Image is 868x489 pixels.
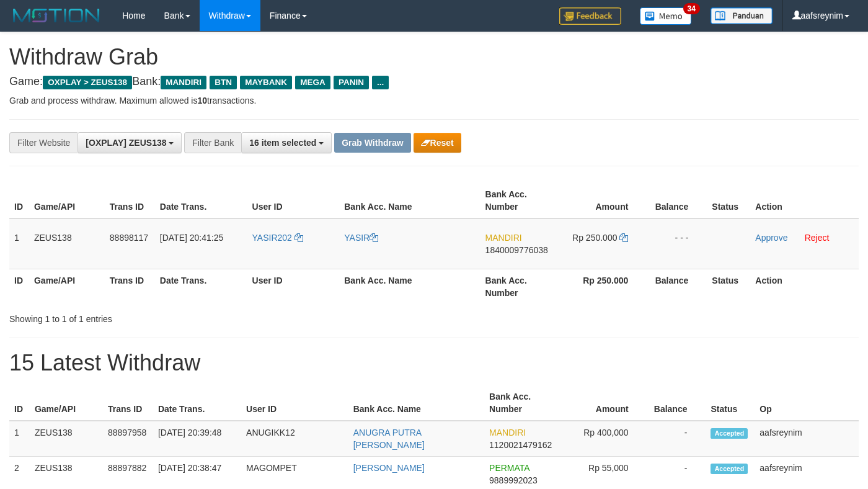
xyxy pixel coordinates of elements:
[161,76,206,89] span: MANDIRI
[105,183,155,218] th: Trans ID
[647,269,707,304] th: Balance
[252,233,303,243] a: YASIR202
[252,233,292,243] span: YASIR202
[77,132,182,153] button: [OXPLAY] ZEUS138
[86,138,166,148] span: [OXPLAY] ZEUS138
[344,233,378,243] a: YASIR
[489,428,526,437] span: MANDIRI
[295,76,330,89] span: MEGA
[210,76,237,89] span: BTN
[711,464,748,474] span: Accepted
[155,269,247,304] th: Date Trans.
[43,76,132,89] span: OXPLAY > ZEUS138
[711,428,748,439] span: Accepted
[9,132,77,153] div: Filter Website
[559,7,621,25] img: Feedback.jpg
[9,76,859,88] h4: Game: Bank:
[480,269,557,304] th: Bank Acc. Number
[805,233,830,243] a: Reject
[249,138,316,148] span: 16 item selected
[647,421,706,457] td: -
[9,269,29,304] th: ID
[484,385,560,421] th: Bank Acc. Number
[153,385,241,421] th: Date Trans.
[241,385,348,421] th: User ID
[9,218,29,269] td: 1
[557,183,647,218] th: Amount
[755,421,859,457] td: aafsreynim
[29,183,105,218] th: Game/API
[707,183,750,218] th: Status
[9,183,29,218] th: ID
[334,133,410,153] button: Grab Withdraw
[750,269,859,304] th: Action
[103,385,153,421] th: Trans ID
[9,351,859,375] h1: 15 Latest Withdraw
[30,385,103,421] th: Game/API
[353,463,425,473] a: [PERSON_NAME]
[155,183,247,218] th: Date Trans.
[489,475,538,485] span: Copy 9889992023 to clipboard
[755,385,859,421] th: Op
[480,183,557,218] th: Bank Acc. Number
[647,385,706,421] th: Balance
[240,76,292,89] span: MAYBANK
[334,76,369,89] span: PANIN
[9,308,352,325] div: Showing 1 to 1 of 1 entries
[560,385,647,421] th: Amount
[110,233,148,243] span: 88898117
[241,132,332,153] button: 16 item selected
[414,133,461,153] button: Reset
[9,421,30,457] td: 1
[160,233,223,243] span: [DATE] 20:41:25
[557,269,647,304] th: Rp 250.000
[339,269,480,304] th: Bank Acc. Name
[560,421,647,457] td: Rp 400,000
[485,233,522,243] span: MANDIRI
[683,3,700,14] span: 34
[619,233,628,243] a: Copy 250000 to clipboard
[647,218,707,269] td: - - -
[755,233,787,243] a: Approve
[29,218,105,269] td: ZEUS138
[197,96,207,105] strong: 10
[153,421,241,457] td: [DATE] 20:39:48
[29,269,105,304] th: Game/API
[339,183,480,218] th: Bank Acc. Name
[647,183,707,218] th: Balance
[9,6,104,25] img: MOTION_logo.png
[9,45,859,70] h1: Withdraw Grab
[706,385,755,421] th: Status
[184,132,241,153] div: Filter Bank
[30,421,103,457] td: ZEUS138
[9,94,859,107] p: Grab and process withdraw. Maximum allowed is transactions.
[489,440,552,450] span: Copy 1120021479162 to clipboard
[750,183,859,218] th: Action
[572,233,617,243] span: Rp 250.000
[711,7,773,24] img: panduan.png
[485,245,548,255] span: Copy 1840009776038 to clipboard
[348,385,484,421] th: Bank Acc. Name
[9,385,30,421] th: ID
[353,428,425,450] a: ANUGRA PUTRA [PERSON_NAME]
[640,7,692,25] img: Button%20Memo.svg
[103,421,153,457] td: 88897958
[707,269,750,304] th: Status
[241,421,348,457] td: ANUGIKK12
[489,463,529,473] span: PERMATA
[247,269,340,304] th: User ID
[372,76,389,89] span: ...
[105,269,155,304] th: Trans ID
[247,183,340,218] th: User ID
